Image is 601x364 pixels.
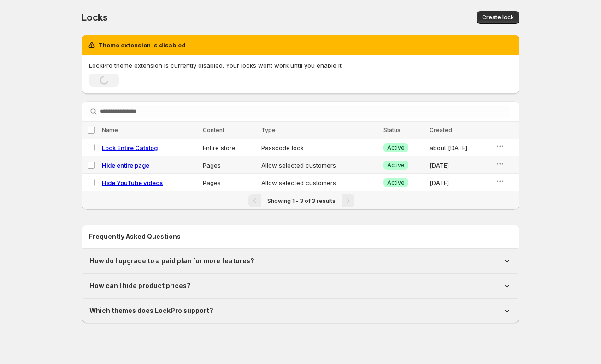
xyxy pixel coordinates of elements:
button: Create lock [477,11,519,24]
span: Active [387,179,405,186]
span: Active [387,144,405,151]
a: Lock Entire Catalog [102,144,158,151]
h1: How can I hide product prices? [89,281,191,290]
span: Created [430,127,452,133]
td: Entire store [200,139,258,156]
nav: Pagination [82,191,519,210]
h2: Frequently Asked Questions [89,232,512,241]
td: Pages [200,174,258,191]
span: Name [102,127,118,133]
h1: Which themes does LockPro support? [89,306,213,315]
span: Create lock [482,14,514,21]
p: LockPro theme extension is currently disabled. Your locks wont work until you enable it. [89,61,512,70]
a: Hide entire page [102,162,149,169]
span: Status [383,127,401,133]
td: about [DATE] [427,139,493,156]
a: Hide YouTube videos [102,179,163,186]
span: Showing 1 - 3 of 3 results [267,197,336,204]
span: Locks [82,12,108,23]
h2: Theme extension is disabled [98,40,186,50]
td: Pages [200,156,258,174]
h1: How do I upgrade to a paid plan for more features? [89,256,254,266]
td: [DATE] [427,156,493,174]
span: Type [261,127,276,133]
td: Allow selected customers [259,156,381,174]
td: [DATE] [427,174,493,191]
td: Allow selected customers [259,174,381,191]
span: Active [387,162,405,169]
td: Passcode lock [259,139,381,156]
span: Content [203,127,224,133]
